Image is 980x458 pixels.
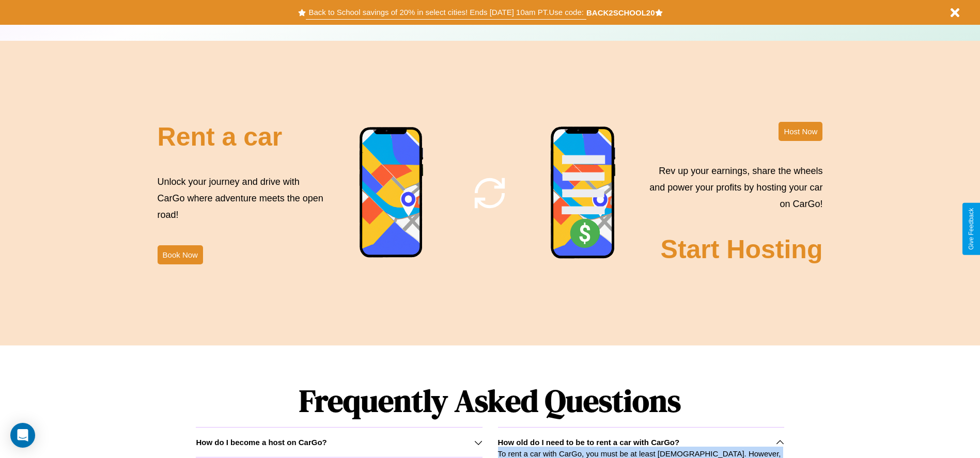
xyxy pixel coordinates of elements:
p: Unlock your journey and drive with CarGo where adventure meets the open road! [158,173,327,224]
button: Host Now [779,122,822,141]
h2: Start Hosting [661,234,823,264]
div: Open Intercom Messenger [10,423,35,448]
div: Give Feedback [968,208,975,250]
img: phone [359,127,424,259]
h2: Rent a car [158,122,283,152]
button: Back to School savings of 20% in select cities! Ends [DATE] 10am PT.Use code: [306,5,586,20]
p: Rev up your earnings, share the wheels and power your profits by hosting your car on CarGo! [643,163,822,213]
h1: Frequently Asked Questions [196,374,784,427]
img: phone [550,126,616,260]
b: BACK2SCHOOL20 [586,8,655,17]
h3: How old do I need to be to rent a car with CarGo? [498,438,680,447]
button: Book Now [158,245,203,264]
h3: How do I become a host on CarGo? [196,438,326,447]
